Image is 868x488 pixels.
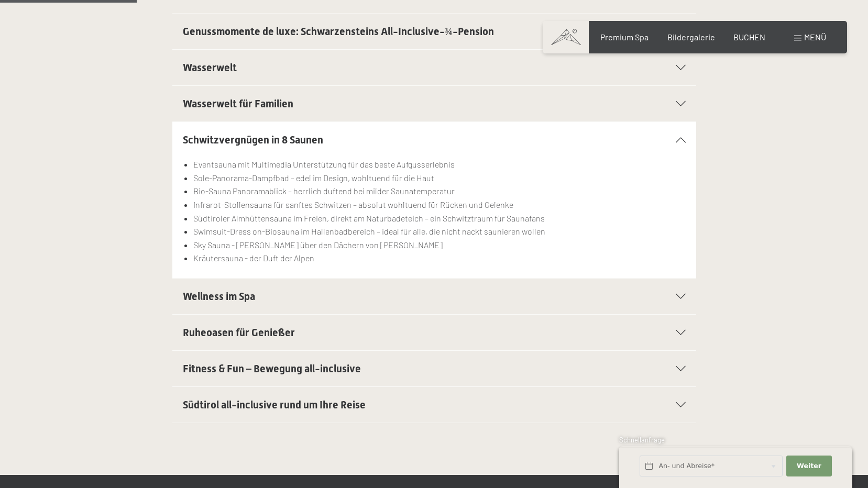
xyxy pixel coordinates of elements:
span: Menü [804,32,826,42]
a: Premium Spa [600,32,649,42]
span: Schwitzvergnügen in 8 Saunen [183,134,323,146]
li: Sole-Panorama-Dampfbad – edel im Design, wohltuend für die Haut [193,171,685,185]
span: Südtirol all-inclusive rund um Ihre Reise [183,398,366,411]
a: Bildergalerie [667,32,715,42]
span: Weiter [797,461,821,471]
li: Südtiroler Almhüttensauna im Freien, direkt am Naturbadeteich – ein Schwitztraum für Saunafans [193,212,685,225]
span: Wasserwelt für Familien [183,97,293,110]
li: Kräutersauna - der Duft der Alpen [193,251,685,265]
li: Infrarot-Stollensauna für sanftes Schwitzen – absolut wohltuend für Rücken und Gelenke [193,198,685,212]
span: Schnellanfrage [619,436,665,444]
button: Weiter [786,456,831,477]
li: Swimsuit-Dress on-Biosauna im Hallenbadbereich – ideal für alle, die nicht nackt saunieren wollen [193,225,685,238]
span: Genussmomente de luxe: Schwarzensteins All-Inclusive-¾-Pension [183,25,494,38]
li: Eventsauna mit Multimedia Unterstützung für das beste Aufgusserlebnis [193,158,685,171]
li: Sky Sauna - [PERSON_NAME] über den Dächern von [PERSON_NAME] [193,238,685,252]
span: Wasserwelt [183,61,237,74]
a: BUCHEN [733,32,765,42]
span: Wellness im Spa [183,290,255,303]
li: Bio-Sauna Panoramablick – herrlich duftend bei milder Saunatemperatur [193,184,685,198]
span: Fitness & Fun – Bewegung all-inclusive [183,362,361,375]
span: Ruheoasen für Genießer [183,326,295,339]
